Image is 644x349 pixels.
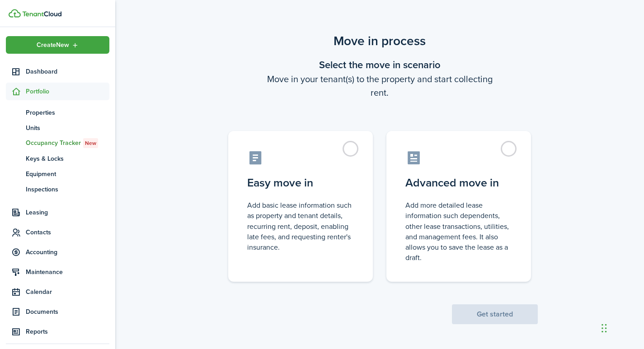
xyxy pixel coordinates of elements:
[6,135,109,151] a: Occupancy TrackerNew
[26,208,109,217] span: Leasing
[26,287,109,297] span: Calendar
[37,42,69,48] span: Create New
[9,9,21,18] img: TenantCloud
[6,323,109,340] a: Reports
[405,175,512,191] control-radio-card-title: Advanced move in
[26,247,109,257] span: Accounting
[6,151,109,166] a: Keys & Locks
[85,139,96,147] span: New
[247,200,354,252] control-radio-card-description: Add basic lease information such as property and tenant details, recurring rent, deposit, enablin...
[26,67,109,76] span: Dashboard
[6,63,109,80] a: Dashboard
[221,72,538,99] wizard-step-header-description: Move in your tenant(s) to the property and start collecting rent.
[405,200,512,263] control-radio-card-description: Add more detailed lease information such dependents, other lease transactions, utilities, and man...
[26,228,109,237] span: Contacts
[22,11,61,17] img: TenantCloud
[6,181,109,197] a: Inspections
[221,32,538,51] scenario-title: Move in process
[26,87,109,96] span: Portfolio
[26,108,109,117] span: Properties
[26,138,109,148] span: Occupancy Tracker
[602,315,607,342] div: Drag
[221,57,538,72] wizard-step-header-title: Select the move in scenario
[26,123,109,133] span: Units
[26,169,109,179] span: Equipment
[6,105,109,120] a: Properties
[26,307,109,316] span: Documents
[247,175,354,191] control-radio-card-title: Easy move in
[494,251,644,349] iframe: Chat Widget
[6,120,109,135] a: Units
[26,327,109,336] span: Reports
[26,185,109,194] span: Inspections
[26,154,109,163] span: Keys & Locks
[6,36,109,54] button: Open menu
[26,267,109,277] span: Maintenance
[6,166,109,181] a: Equipment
